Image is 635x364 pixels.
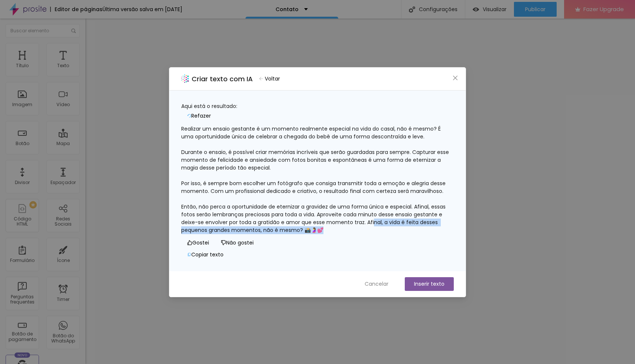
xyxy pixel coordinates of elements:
button: Cancelar [357,277,396,291]
button: Não gostei [215,237,260,249]
button: Gostei [181,237,215,249]
div: Realizar um ensaio gestante é um momento realmente especial na vida do casal, não é mesmo? É uma ... [181,125,454,234]
span: Voltar [265,75,280,83]
button: Voltar [256,73,283,84]
span: Cancelar [365,280,388,288]
button: Refazer [181,110,217,122]
h2: Criar texto com IA [192,74,253,84]
span: dislike [221,240,226,245]
span: close [452,75,458,81]
button: Close [452,74,459,82]
div: Aqui está o resultado: [181,102,454,110]
span: like [187,240,192,245]
button: Inserir texto [405,277,454,291]
button: Copiar texto [181,249,229,261]
span: Refazer [191,112,211,120]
